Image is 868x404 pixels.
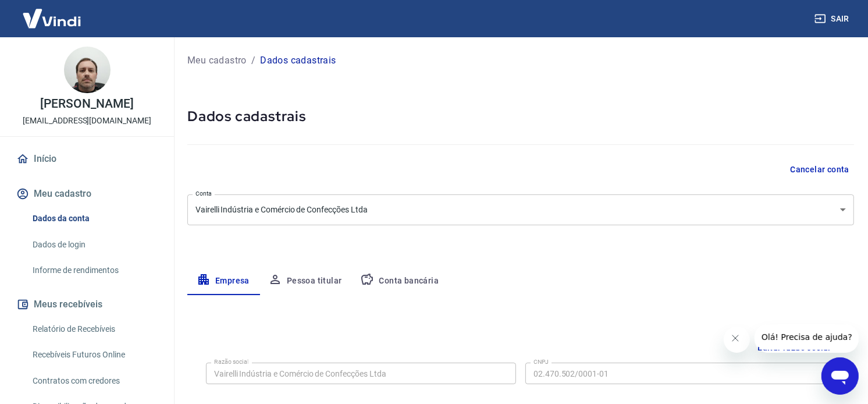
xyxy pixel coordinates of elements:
button: Meu cadastro [14,181,160,207]
a: Informe de rendimentos [28,258,160,282]
p: Dados cadastrais [260,54,336,68]
p: / [251,54,255,68]
label: Conta [195,189,212,198]
p: [PERSON_NAME] [40,98,133,110]
iframe: Fechar mensagem [724,327,750,353]
a: Início [14,146,160,172]
button: Conta bancária [351,267,448,295]
button: Cancelar conta [785,159,854,180]
label: Razão social [214,357,248,366]
label: CNPJ [533,357,549,366]
button: Meus recebíveis [14,292,160,317]
a: Meu cadastro [187,54,247,68]
a: Recebíveis Futuros Online [28,343,160,367]
a: Relatório de Recebíveis [28,317,160,341]
button: Sair [812,8,854,30]
button: Pessoa titular [259,267,351,295]
h5: Dados cadastrais [187,107,854,126]
iframe: Mensagem da empresa [755,324,859,353]
button: Empresa [187,267,259,295]
img: Vindi [14,1,90,36]
div: Vairelli Indústria e Comércio de Confecções Ltda [187,194,854,225]
a: Dados da conta [28,207,160,231]
a: Dados de login [28,233,160,257]
p: [EMAIL_ADDRESS][DOMAIN_NAME] [23,115,151,127]
a: Contratos com credores [28,369,160,393]
iframe: Botão para abrir a janela de mensagens [821,357,859,395]
img: 4509ce8d-3479-4caf-924c-9c261a9194b9.jpeg [64,47,111,93]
